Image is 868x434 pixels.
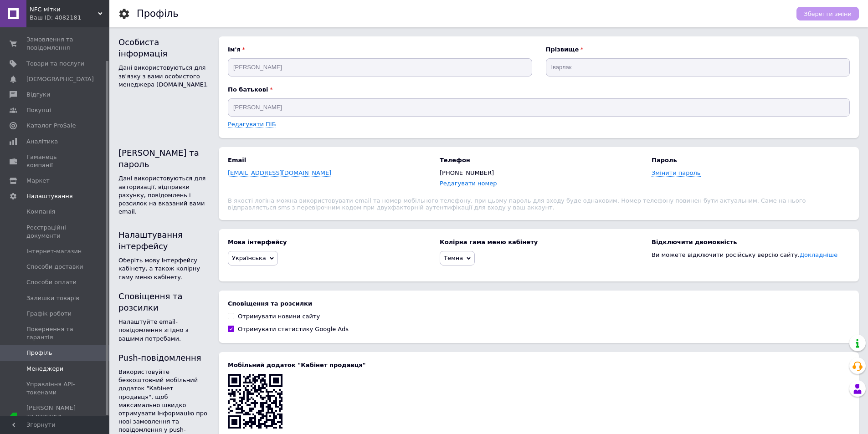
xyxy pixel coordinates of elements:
span: Управління API-токенами [26,380,84,397]
span: Графік роботи [26,310,72,318]
a: Редагувати ПІБ [228,121,276,128]
div: [PERSON_NAME] та пароль [118,147,210,170]
b: Мова інтерфейсу [228,238,426,246]
span: Способи оплати [26,278,77,286]
span: [PHONE_NUMBER] [440,169,494,176]
span: Товари та послуги [26,60,84,68]
span: Повернення та гарантія [26,325,84,342]
b: Ім'я [228,46,532,54]
span: Компанія [26,208,55,216]
a: Редагувати номер [440,180,497,187]
span: Покупці [26,106,51,114]
span: Українська [232,255,266,261]
div: В якості логіна можна використовувати email та номер мобільного телефону, при цьому пароль для вх... [228,197,850,211]
div: Отримувати статистику Google Ads [238,325,349,333]
span: [DEMOGRAPHIC_DATA] [26,75,94,83]
span: Залишки товарів [26,294,79,302]
a: Докладніше [800,251,837,258]
b: Мобільний додаток "Кабінет продавця" [228,361,850,369]
div: Оберіть мову інтерфейсу кабінету, а також колірну гаму меню кабінету. [118,256,210,281]
span: Замовлення та повідомлення [26,36,84,52]
h1: Профіль [137,8,179,19]
span: Реєстраційні документи [26,224,84,240]
span: Гаманець компанії [26,153,84,169]
div: Дані використовуються для зв'язку з вами особистого менеджера [DOMAIN_NAME]. [118,64,210,89]
b: Прізвище [546,46,850,54]
span: Відключити двомовність [652,239,737,245]
span: Менеджери [26,365,63,373]
span: Каталог ProSale [26,122,76,130]
div: Особиста інформація [118,36,210,59]
b: Пароль [652,156,850,164]
span: [EMAIL_ADDRESS][DOMAIN_NAME] [228,169,331,177]
span: Змінити пароль [652,169,701,177]
b: Сповіщення та розсилки [228,300,850,308]
div: Налаштування інтерфейсу [118,229,210,252]
div: Отримувати новини сайту [238,312,320,321]
span: [PERSON_NAME] та рахунки [26,404,84,429]
span: NFC мітки [30,5,98,14]
b: Колірна гама меню кабінету [440,238,638,246]
span: Аналітика [26,138,58,146]
span: Ви можете відключити російську версію сайту. [652,251,837,258]
span: Маркет [26,177,50,185]
b: По батькові [228,86,850,94]
span: Профіль [26,349,52,357]
span: Налаштування [26,192,73,200]
b: Телефон [440,156,638,164]
span: Відгуки [26,91,50,99]
span: Способи доставки [26,263,83,271]
b: Email [228,156,426,164]
span: Інтернет-магазин [26,247,82,255]
div: Налаштуйте email-повідомлення згідно з вашими потребами. [118,318,210,343]
span: Темна [444,255,463,261]
div: Дані використовуються для авторизації, відправки рахунку, повідомлень і розсилок на вказаний вами... [118,174,210,216]
div: Ваш ID: 4082181 [30,14,109,22]
div: Сповіщення та розсилки [118,291,210,313]
div: Push-повідомлення [118,352,210,363]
